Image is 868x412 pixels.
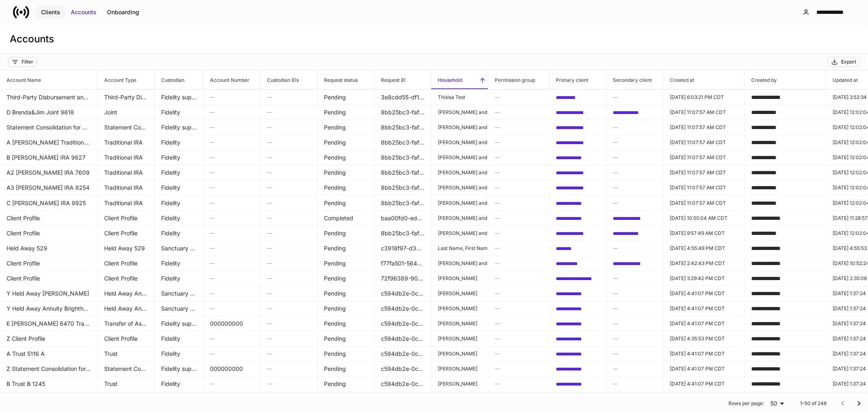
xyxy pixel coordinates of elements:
[438,124,481,131] p: [PERSON_NAME] and [PERSON_NAME]
[267,214,310,222] h6: —
[670,351,738,357] p: [DATE] 4:41:07 PM CDT
[210,138,254,146] h6: —
[98,256,155,271] td: Client Profile
[267,123,310,131] h6: —
[267,350,310,357] h6: —
[670,320,738,327] p: [DATE] 4:41:07 PM CDT
[267,305,310,312] h6: —
[98,346,155,362] td: Trust
[495,214,542,222] h6: —
[98,301,155,316] td: Held Away Annuity
[374,195,431,211] td: 8bb25bc3-faf2-44a9-9420-b615db4f8c08
[210,169,254,176] h6: —
[374,210,431,226] td: baa00fd0-ed6d-40de-ae08-fdc08dfbdb8e
[663,286,745,301] td: 2025-09-17T21:41:07.684Z
[495,274,542,282] h6: —
[670,109,738,116] p: [DATE] 11:07:57 AM CDT
[438,260,481,266] p: [PERSON_NAME] and [PERSON_NAME]
[663,180,745,196] td: 2025-09-22T16:07:57.446Z
[613,123,656,131] h6: —
[66,6,102,19] button: Accounts
[663,90,745,105] td: 2025-09-17T23:03:21.021Z
[374,362,431,377] td: c594db2e-0c75-491d-85f9-fe86f88933a4
[826,76,858,84] h6: Updated at
[438,199,481,206] p: [PERSON_NAME] and [PERSON_NAME]
[663,105,745,120] td: 2025-09-22T16:07:57.449Z
[98,316,155,331] td: Transfer of Assets
[495,184,542,191] h6: —
[317,210,374,226] td: Completed
[155,331,203,346] td: Fidelity
[495,305,542,312] h6: —
[606,70,663,89] span: Secondary client
[36,6,66,19] button: Clients
[155,180,203,196] td: Fidelity
[495,93,542,101] h6: —
[317,241,374,256] td: Pending
[670,215,738,221] p: [DATE] 10:55:04 AM CDT
[549,286,606,301] td: 7de9fe84-15e8-4369-a89b-0d494d1173bd
[317,150,374,165] td: Pending
[374,271,431,286] td: 72f96389-901b-449b-9a3b-0b65bcf17796
[210,259,254,267] h6: —
[606,226,663,241] td: e811940f-4723-485f-877b-ef7cf40b1c04
[670,290,738,297] p: [DATE] 4:41:07 PM CDT
[203,70,260,89] span: Account Number
[495,350,542,357] h6: —
[267,153,310,161] h6: —
[663,226,745,241] td: 2025-09-22T14:57:49.050Z
[549,362,606,377] td: 7de9fe84-15e8-4369-a89b-0d494d1173bd
[317,165,374,180] td: Pending
[549,210,606,226] td: e811940f-4723-485f-877b-ef7cf40b1c04
[670,245,738,251] p: [DATE] 4:55:49 PM CDT
[210,244,254,252] h6: —
[663,195,745,211] td: 2025-09-22T16:07:57.443Z
[155,362,203,377] td: Fidelity supplemental forms
[670,199,738,206] p: [DATE] 11:07:57 AM CDT
[549,165,606,180] td: c8928b1a-3942-42ab-b2f0-d2f26851614a
[663,120,745,135] td: 2025-09-22T16:07:57.441Z
[613,289,656,297] h6: —
[663,331,745,346] td: 2025-09-12T21:35:53.641Z
[431,76,462,84] h6: Household
[745,76,777,84] h6: Created by
[613,184,656,191] h6: —
[22,59,33,65] div: Filter
[438,154,481,161] p: [PERSON_NAME] and [PERSON_NAME]
[267,108,310,116] h6: —
[98,90,155,105] td: Third-Party Disbursement and Standing Instructions Advisor Attestation
[374,316,431,331] td: c594db2e-0c75-491d-85f9-fe86f88933a4
[488,76,535,84] h6: Permission group
[495,229,542,237] h6: —
[606,76,652,84] h6: Secondary client
[267,320,310,327] h6: —
[374,135,431,150] td: 8bb25bc3-faf2-44a9-9420-b615db4f8c08
[438,94,481,101] p: Thisisa Test
[267,93,310,101] h6: —
[317,301,374,316] td: Pending
[98,271,155,286] td: Client Profile
[438,109,481,116] p: [PERSON_NAME] and [PERSON_NAME]
[670,124,738,131] p: [DATE] 11:07:57 AM CDT
[98,226,155,241] td: Client Profile
[549,90,606,105] td: 977ae3a2-6c14-49df-a8b6-ac3c24f6078b
[210,153,254,161] h6: —
[317,346,374,362] td: Pending
[670,230,738,236] p: [DATE] 9:57:49 AM CDT
[549,180,606,196] td: c8928b1a-3942-42ab-b2f0-d2f26851614a
[851,395,867,412] button: Go to next page
[210,123,254,131] h6: —
[210,274,254,282] h6: —
[317,316,374,331] td: Pending
[203,362,260,377] td: 000000000
[549,150,606,165] td: e811940f-4723-485f-877b-ef7cf40b1c04
[155,135,203,150] td: Fidelity
[438,290,481,297] p: [PERSON_NAME]
[549,346,606,362] td: 7de9fe84-15e8-4369-a89b-0d494d1173bd
[670,139,738,146] p: [DATE] 11:07:57 AM CDT
[549,316,606,331] td: 7de9fe84-15e8-4369-a89b-0d494d1173bd
[155,76,184,84] h6: Custodian
[670,305,738,312] p: [DATE] 4:41:07 PM CDT
[495,108,542,116] h6: —
[613,305,656,312] h6: —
